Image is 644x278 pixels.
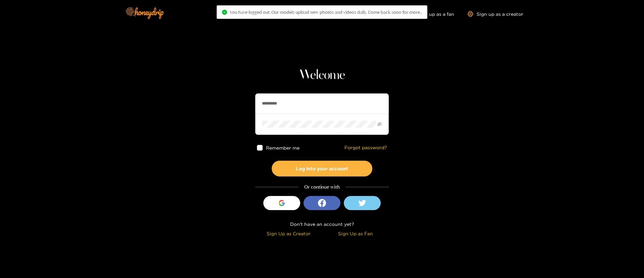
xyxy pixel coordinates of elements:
div: Don't have an account yet? [255,220,389,228]
div: Sign Up as Fan [324,230,387,237]
span: check-circle [222,10,227,15]
div: Or continue with [255,183,389,191]
button: Log into your account [272,161,372,176]
a: Sign up as a creator [468,11,523,17]
span: You have logged out. Our models upload new photos and videos daily. Come back soon for more.. [230,9,422,15]
span: Remember me [266,145,300,150]
h1: Welcome [255,67,389,83]
div: Sign Up as Creator [257,230,320,237]
span: eye-invisible [377,122,382,126]
a: Forgot password? [344,145,387,151]
a: Sign up as a fan [408,11,454,17]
